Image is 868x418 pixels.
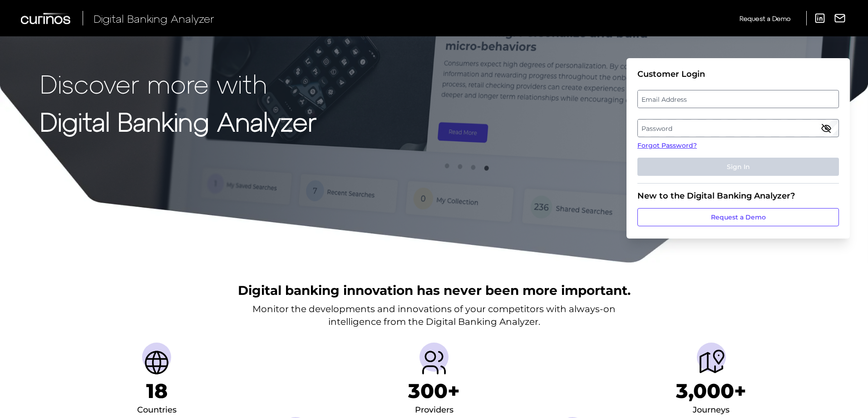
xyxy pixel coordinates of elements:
[676,379,746,403] h1: 3,000+
[740,11,790,26] a: Request a Demo
[638,91,838,107] label: Email Address
[137,403,177,418] div: Countries
[252,303,616,328] p: Monitor the developments and innovations of your competitors with always-on intelligence from the...
[238,282,631,299] h2: Digital banking innovation has never been more important.
[697,348,726,377] img: Journeys
[637,208,839,226] a: Request a Demo
[638,120,838,136] label: Password
[40,106,316,136] strong: Digital Banking Analyzer
[21,13,72,24] img: Curinos
[40,69,316,98] p: Discover more with
[637,69,839,79] div: Customer Login
[693,403,730,418] div: Journeys
[94,12,214,25] span: Digital Banking Analyzer
[146,379,168,403] h1: 18
[740,15,790,22] span: Request a Demo
[419,348,449,377] img: Providers
[142,348,171,377] img: Countries
[415,403,454,418] div: Providers
[637,158,839,176] button: Sign In
[637,141,839,150] a: Forgot Password?
[408,379,460,403] h1: 300+
[637,191,839,201] div: New to the Digital Banking Analyzer?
